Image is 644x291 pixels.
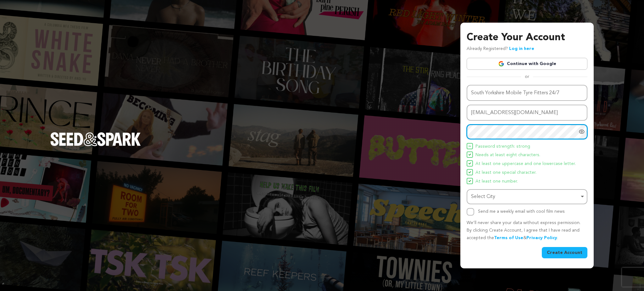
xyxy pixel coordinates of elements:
[469,153,471,156] img: Seed&Spark Icon
[475,151,540,159] span: Needs at least eight characters.
[471,192,579,201] div: Select City
[469,162,471,165] img: Seed&Spark Icon
[521,74,533,80] span: or
[475,160,576,168] span: At least one uppercase and one lowercase letter.
[498,61,504,67] img: Google logo
[469,180,471,182] img: Seed&Spark Icon
[475,178,518,185] span: At least one number.
[50,132,141,159] a: Seed&Spark Homepage
[478,209,565,214] label: Send me a weekly email with cool film news
[469,145,471,147] img: Seed&Spark Icon
[494,236,523,240] a: Terms of Use
[467,58,587,70] a: Continue with Google
[467,30,587,45] h3: Create Your Account
[467,45,534,53] p: Already Registered?
[467,219,587,242] p: We’ll never share your data without express permission. By clicking Create Account, I agree that ...
[526,236,557,240] a: Privacy Policy
[50,132,141,146] img: Seed&Spark Logo
[475,169,536,177] span: At least one special character.
[467,85,587,101] input: Name
[467,105,587,121] input: Email address
[509,47,534,51] a: Log in here
[469,171,471,173] img: Seed&Spark Icon
[579,129,585,135] a: Show password as plain text. Warning: this will display your password on the screen.
[475,143,530,151] span: Password strength: strong
[542,247,587,258] button: Create Account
